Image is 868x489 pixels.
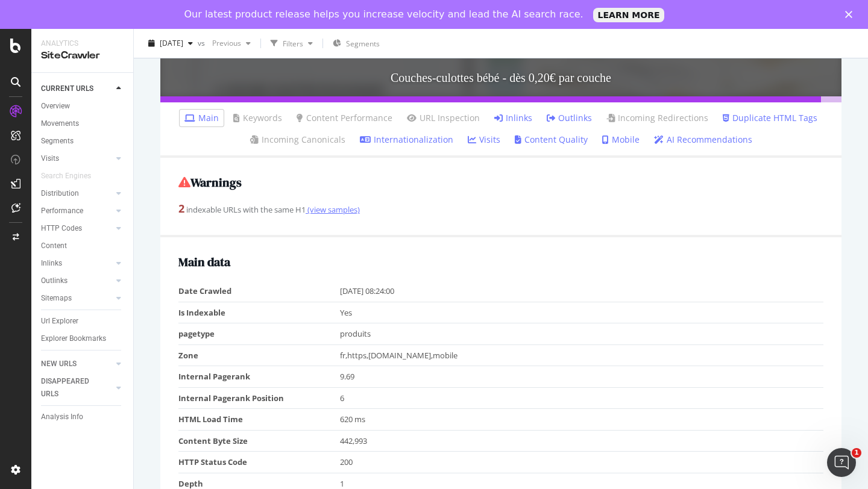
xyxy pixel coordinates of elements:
[41,240,125,252] a: Content
[654,134,752,146] a: AI Recommendations
[41,292,72,305] div: Sitemaps
[41,100,125,113] a: Overview
[41,187,113,200] a: Distribution
[407,112,480,124] a: URL Inspection
[41,240,67,252] div: Content
[184,8,583,20] div: Our latest product release helps you increase velocity and lead the AI search race.
[178,409,340,431] td: HTML Load Time
[41,411,125,423] a: Analysis Info
[41,117,125,130] a: Movements
[41,135,125,148] a: Segments
[41,257,62,270] div: Inlinks
[207,38,241,48] span: Previous
[41,205,113,217] a: Performance
[41,315,78,328] div: Url Explorer
[41,375,113,400] a: DISAPPEARED URLS
[606,112,708,124] a: Incoming Redirections
[178,281,340,302] td: Date Crawled
[184,112,219,124] a: Main
[41,358,77,370] div: NEW URLS
[593,8,665,22] a: LEARN MORE
[340,302,824,323] td: Yes
[845,11,857,18] div: Fermer
[207,34,256,53] button: Previous
[340,344,824,366] td: fr,https,[DOMAIN_NAME],mobile
[723,112,817,124] a: Duplicate HTML Tags
[340,409,824,431] td: 620 ms
[178,201,823,217] div: indexable URLs with the same H1
[178,344,340,366] td: Zone
[297,112,392,124] a: Content Performance
[178,255,823,269] h2: Main data
[494,112,532,124] a: Inlinks
[602,134,640,146] a: Mobile
[41,275,113,287] a: Outlinks
[515,134,588,146] a: Content Quality
[198,38,207,48] span: vs
[340,387,824,409] td: 6
[41,358,113,370] a: NEW URLS
[178,430,340,452] td: Content Byte Size
[41,411,83,423] div: Analysis Info
[41,83,93,95] div: CURRENT URLS
[346,39,380,49] span: Segments
[41,100,70,113] div: Overview
[41,375,102,400] div: DISAPPEARED URLS
[266,34,318,53] button: Filters
[41,39,124,49] div: Analytics
[41,83,113,95] a: CURRENT URLS
[41,222,82,235] div: HTTP Codes
[340,323,824,345] td: produits
[852,448,861,458] span: 1
[143,34,198,53] button: [DATE]
[328,34,385,53] button: Segments
[283,38,303,48] div: Filters
[340,452,824,473] td: 200
[41,152,59,165] div: Visits
[340,430,824,452] td: 442,993
[178,176,823,189] h2: Warnings
[41,275,68,287] div: Outlinks
[41,135,74,148] div: Segments
[41,205,83,217] div: Performance
[547,112,592,124] a: Outlinks
[41,332,106,345] div: Explorer Bookmarks
[41,49,124,63] div: SiteCrawler
[41,117,79,130] div: Movements
[41,187,79,200] div: Distribution
[340,281,824,302] td: [DATE] 08:24:00
[41,257,113,270] a: Inlinks
[41,332,125,345] a: Explorer Bookmarks
[41,292,113,305] a: Sitemaps
[178,452,340,473] td: HTTP Status Code
[160,59,841,96] h3: Couches-culottes bébé - dès 0,20€ par couche
[178,387,340,409] td: Internal Pagerank Position
[360,134,453,146] a: Internationalization
[41,152,113,165] a: Visits
[178,323,340,345] td: pagetype
[41,222,113,235] a: HTTP Codes
[250,134,345,146] a: Incoming Canonicals
[41,170,91,182] div: Search Engines
[160,38,183,48] span: 2025 Jul. 31st
[178,302,340,323] td: Is Indexable
[468,134,500,146] a: Visits
[41,315,125,328] a: Url Explorer
[178,201,184,216] strong: 2
[827,448,856,477] iframe: Intercom live chat
[178,366,340,388] td: Internal Pagerank
[340,366,824,388] td: 9.69
[233,112,282,124] a: Keywords
[41,170,103,182] a: Search Engines
[306,204,360,215] a: (view samples)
